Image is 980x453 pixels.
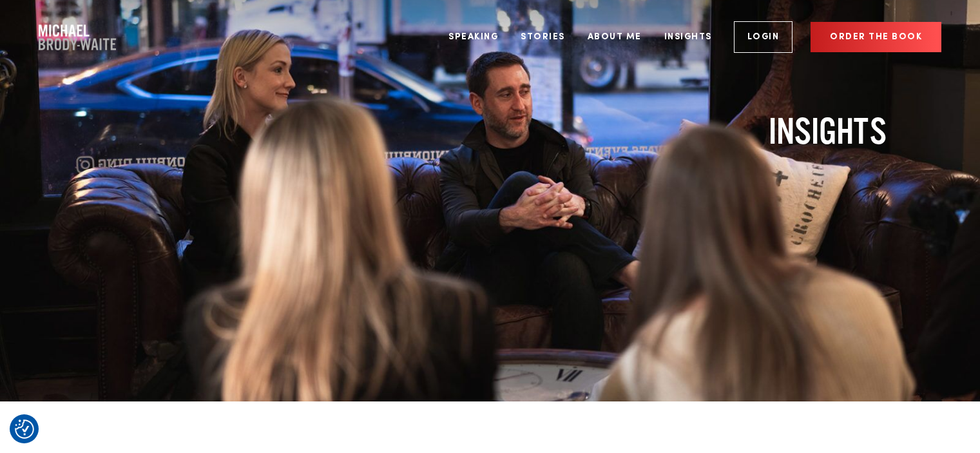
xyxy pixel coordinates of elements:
[734,21,793,53] a: Login
[511,13,575,61] a: Stories
[811,22,941,52] a: Order the book
[39,24,116,50] a: Company Logo Company Logo
[578,13,651,61] a: About Me
[15,419,34,439] img: Revisit consent button
[655,13,722,61] a: Insights
[439,13,508,61] a: Speaking
[15,419,34,439] button: Consent Preferences
[429,110,887,152] h1: Insights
